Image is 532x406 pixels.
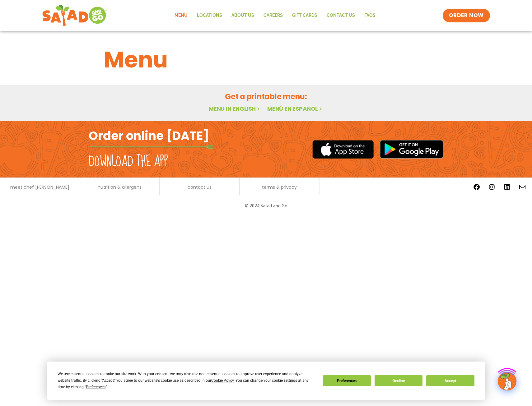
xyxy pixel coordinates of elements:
h2: Download the app [89,153,168,170]
a: nutrition & allergens [98,185,142,189]
a: Locations [192,8,227,23]
nav: Menu [170,8,380,23]
a: GIFT CARDS [287,8,322,23]
h1: Menu [104,43,428,76]
div: Cookie Consent Prompt [47,362,485,400]
a: Menú en español [267,105,323,113]
div: We use essential cookies to make our site work. With your consent, we may also use non-essential ... [58,371,315,390]
button: Accept [426,375,474,386]
span: Cookie Policy [211,378,234,383]
a: contact us [188,185,212,189]
button: Preferences [323,375,371,386]
a: meet chef [PERSON_NAME] [10,185,69,189]
p: © 2024 Salad and Go [92,201,440,210]
button: Decline [375,375,422,386]
h2: Order online [DATE] [89,128,209,143]
a: ORDER NOW [443,9,490,22]
h2: Get a printable menu: [104,91,428,102]
img: new-SAG-logo-768×292 [42,3,108,28]
img: fork [89,145,213,149]
span: ORDER NOW [449,12,484,19]
a: Careers [259,8,287,23]
img: google_play [380,140,443,159]
a: Contact Us [322,8,360,23]
a: About Us [227,8,259,23]
span: Preferences [86,385,105,389]
a: FAQs [360,8,380,23]
a: Menu [170,8,192,23]
img: appstore [312,139,374,159]
a: Menu in English [209,105,261,113]
a: terms & privacy [262,185,297,189]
